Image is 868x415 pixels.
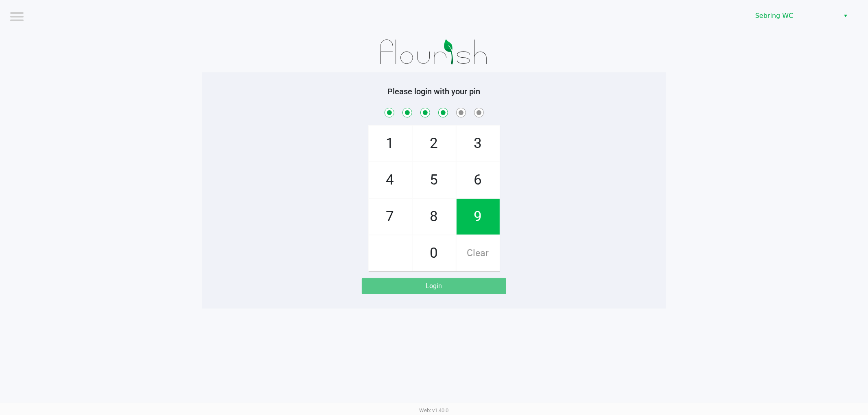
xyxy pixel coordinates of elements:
[457,235,500,271] span: Clear
[413,126,456,161] span: 2
[420,407,449,413] span: Web: v1.40.0
[457,199,500,235] span: 9
[457,162,500,198] span: 6
[369,162,412,198] span: 4
[840,9,851,23] button: Select
[413,199,456,235] span: 8
[413,162,456,198] span: 5
[208,87,660,96] h5: Please login with your pin
[369,199,412,235] span: 7
[457,126,500,161] span: 3
[369,126,412,161] span: 1
[413,235,456,271] span: 0
[755,11,835,21] span: Sebring WC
